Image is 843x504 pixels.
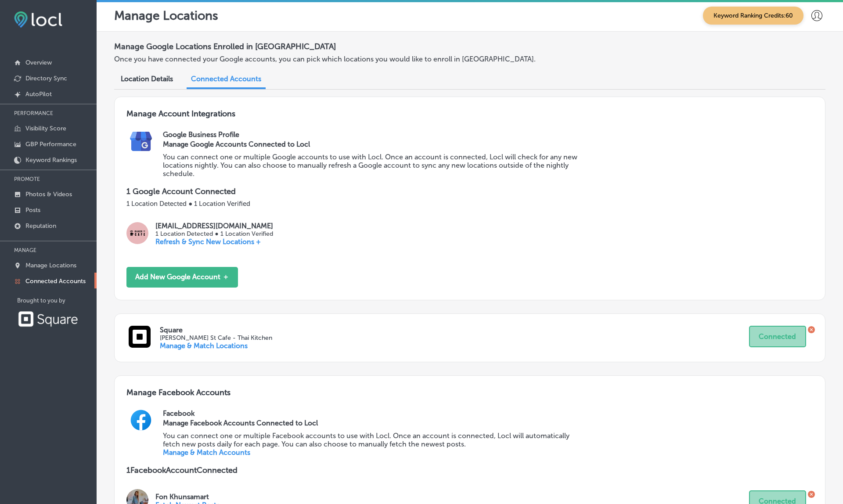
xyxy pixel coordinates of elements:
[126,388,813,409] h3: Manage Facebook Accounts
[749,326,806,347] button: Connected
[163,419,586,427] h3: Manage Facebook Accounts Connected to Locl
[163,448,250,457] a: Manage & Match Accounts
[160,334,749,342] p: [PERSON_NAME] St Cafe - Thai Kitchen
[163,130,813,139] h2: Google Business Profile
[25,277,86,285] p: Connected Accounts
[25,140,76,148] p: GBP Performance
[25,191,72,198] p: Photos & Videos
[25,75,67,82] p: Directory Sync
[703,7,803,25] span: Keyword Ranking Credits: 60
[163,153,586,178] p: You can connect one or multiple Google accounts to use with Locl. Once an account is connected, L...
[25,262,76,269] p: Manage Locations
[155,493,220,501] p: Fon Khunsamart
[163,140,586,148] h3: Manage Google Accounts Connected to Locl
[14,11,62,28] img: fda3e92497d09a02dc62c9cd864e3231.png
[163,432,586,448] p: You can connect one or multiple Facebook accounts to use with Locl. Once an account is connected,...
[155,238,273,246] p: Refresh & Sync New Locations +
[160,342,248,350] a: Manage & Match Locations
[25,206,40,214] p: Posts
[163,409,813,418] h2: Facebook
[25,90,52,98] p: AutoPilot
[114,55,576,63] p: Once you have connected your Google accounts, you can pick which locations you would like to enro...
[155,222,273,230] p: [EMAIL_ADDRESS][DOMAIN_NAME]
[155,230,273,238] p: 1 Location Detected ● 1 Location Verified
[25,59,52,66] p: Overview
[25,156,77,164] p: Keyword Rankings
[25,222,56,230] p: Reputation
[191,75,261,83] span: Connected Accounts
[17,297,97,304] p: Brought to you by
[126,109,813,130] h3: Manage Account Integrations
[17,311,79,327] img: Square
[114,8,218,23] p: Manage Locations
[25,125,66,132] p: Visibility Score
[121,75,173,83] span: Location Details
[126,200,813,208] p: 1 Location Detected ● 1 Location Verified
[126,187,813,196] p: 1 Google Account Connected
[126,267,238,288] button: Add New Google Account ＋
[160,326,749,334] p: Square
[114,38,825,55] h2: Manage Google Locations Enrolled in [GEOGRAPHIC_DATA]
[126,465,813,475] p: 1 Facebook Account Connected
